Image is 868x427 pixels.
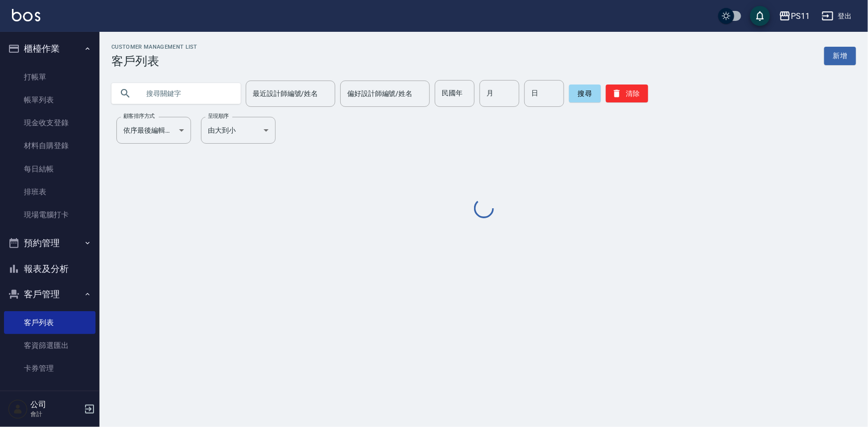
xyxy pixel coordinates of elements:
[791,10,810,22] div: PS11
[4,357,96,380] a: 卡券管理
[4,311,96,334] a: 客戶列表
[30,410,81,419] p: 會計
[4,111,96,134] a: 現金收支登錄
[201,117,276,144] div: 由大到小
[30,400,81,410] h5: 公司
[818,7,856,25] button: 登出
[750,6,770,26] button: save
[4,88,96,111] a: 帳單列表
[4,66,96,88] a: 打帳單
[8,399,28,419] img: Person
[824,47,856,65] a: 新增
[116,117,191,144] div: 依序最後編輯時間
[4,36,96,62] button: 櫃檯作業
[4,256,96,282] button: 報表及分析
[12,9,40,21] img: Logo
[139,80,233,107] input: 搜尋關鍵字
[111,44,197,50] h2: Customer Management List
[123,112,155,120] label: 顧客排序方式
[4,134,96,157] a: 材料自購登錄
[606,85,648,102] button: 清除
[4,281,96,307] button: 客戶管理
[4,158,96,180] a: 每日結帳
[775,6,814,26] button: PS11
[4,384,96,410] button: 行銷工具
[111,54,197,68] h3: 客戶列表
[208,112,229,120] label: 呈現順序
[4,203,96,226] a: 現場電腦打卡
[4,334,96,357] a: 客資篩選匯出
[4,230,96,256] button: 預約管理
[569,85,601,102] button: 搜尋
[4,180,96,203] a: 排班表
